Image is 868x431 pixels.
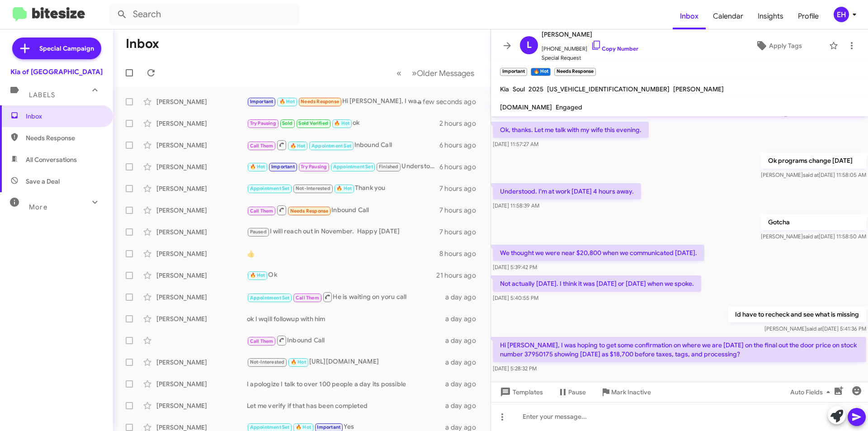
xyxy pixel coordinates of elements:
button: Previous [391,64,407,82]
div: [PERSON_NAME] [156,206,247,215]
span: Needs Response [301,99,339,104]
div: a day ago [445,293,483,302]
div: Inbound Call [247,335,445,346]
span: Older Messages [417,68,474,78]
div: a day ago [445,336,483,345]
div: 21 hours ago [436,271,483,280]
span: [PERSON_NAME] [673,85,724,93]
p: We thought we were near $20,800 when we communicated [DATE]. [493,245,704,261]
button: Mark Inactive [593,384,658,400]
div: a day ago [445,314,483,323]
p: Not actually [DATE]. I think it was [DATE] or [DATE] when we spoke. [493,275,701,292]
span: [DOMAIN_NAME] [500,103,552,111]
span: Appointment Set [250,295,290,301]
span: More [29,203,47,211]
span: Not-Interested [250,359,285,365]
div: [PERSON_NAME] [156,119,247,128]
span: Pause [568,384,586,400]
span: Appointment Set [333,164,373,170]
div: a few seconds ago [429,97,483,106]
span: Labels [29,91,55,99]
span: 🔥 Hot [250,272,265,278]
div: Thank you [247,183,439,194]
span: Insights [750,3,791,29]
span: Engaged [556,103,582,111]
div: Kia of [GEOGRAPHIC_DATA] [10,67,103,76]
div: [PERSON_NAME] [156,141,247,150]
a: Profile [791,3,826,29]
span: [PERSON_NAME] [DATE] 11:58:50 AM [761,233,866,240]
div: [PERSON_NAME] [156,184,247,193]
div: [PERSON_NAME] [156,314,247,323]
a: Inbox [673,3,706,29]
span: [DATE] 5:39:42 PM [493,264,537,270]
span: Needs Response [290,208,329,214]
span: Appointment Set [250,185,290,191]
span: [PERSON_NAME] [DATE] 5:41:36 PM [764,325,866,332]
span: Save a Deal [26,177,60,186]
div: [URL][DOMAIN_NAME] [247,357,445,367]
div: Let me verify if that has been completed [247,401,445,410]
span: Sold [282,120,292,126]
div: 👍 [247,249,439,258]
span: Templates [498,384,543,400]
span: Call Them [250,208,274,214]
span: Auto Fields [790,384,834,400]
p: Ok, thanks. Let me talk with my wife this evening. [493,122,649,138]
button: Auto Fields [783,384,841,400]
span: All Conversations [26,155,77,164]
span: 2025 [528,85,543,93]
div: 7 hours ago [439,206,483,215]
span: Try Pausing [250,120,276,126]
span: Needs Response [26,133,103,142]
a: Special Campaign [12,38,101,59]
p: Understood. I'm at work [DATE] 4 hours away. [493,183,641,199]
div: a day ago [445,401,483,410]
span: Try Pausing [301,164,327,170]
div: I will reach out in November. Happy [DATE] [247,227,439,237]
div: I apologize I talk to over 100 people a day its possible [247,379,445,388]
button: Apply Tags [732,38,825,54]
div: ok I wqill followup with him [247,314,445,323]
nav: Page navigation example [392,64,480,82]
span: Special Campaign [39,44,94,53]
div: Inbound Call [247,139,439,151]
span: 🔥 Hot [334,120,349,126]
span: 🔥 Hot [279,99,295,104]
span: Sold Verified [298,120,328,126]
div: [PERSON_NAME] [156,293,247,302]
a: Calendar [706,3,750,29]
div: a day ago [445,379,483,388]
span: Special Request [542,53,638,62]
span: 🔥 Hot [336,185,352,191]
span: Finished [379,164,399,170]
span: [PERSON_NAME] [DATE] 11:58:05 AM [761,171,866,178]
div: Hi [PERSON_NAME], I was hoping to get some confirmation on where we are [DATE] on the final out t... [247,96,429,107]
button: Next [406,64,480,82]
span: 🔥 Hot [291,359,306,365]
div: [PERSON_NAME] [156,249,247,258]
div: Ok [247,270,436,280]
div: 8 hours ago [439,249,483,258]
span: Important [250,99,274,104]
div: a day ago [445,358,483,367]
button: Templates [491,384,550,400]
div: [PERSON_NAME] [156,379,247,388]
span: Important [317,424,340,430]
span: [DATE] 11:57:27 AM [493,141,538,147]
span: [DATE] 5:40:55 PM [493,294,538,301]
span: said at [807,325,822,332]
span: Mark Inactive [611,384,651,400]
div: [PERSON_NAME] [156,162,247,171]
small: Important [500,68,527,76]
input: Search [109,4,299,25]
button: Pause [550,384,593,400]
span: Important [271,164,295,170]
span: Appointment Set [250,424,290,430]
small: Needs Response [554,68,596,76]
span: [US_VEHICLE_IDENTIFICATION_NUMBER] [547,85,670,93]
div: Inbound Call [247,204,439,216]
